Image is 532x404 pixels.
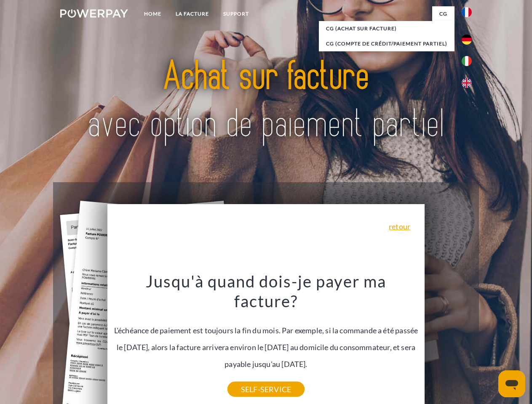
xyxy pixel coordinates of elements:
[168,6,216,21] a: LA FACTURE
[216,6,256,21] a: Support
[80,40,452,161] img: title-powerpay_fr.svg
[319,21,454,36] a: CG (achat sur facture)
[432,6,454,21] a: CG
[462,56,472,66] img: it
[137,6,168,21] a: Home
[319,36,454,51] a: CG (Compte de crédit/paiement partiel)
[498,370,525,397] iframe: Bouton de lancement de la fenêtre de messagerie
[227,382,305,397] a: SELF-SERVICE
[389,223,410,230] a: retour
[462,78,472,88] img: en
[60,9,128,18] img: logo-powerpay-white.svg
[112,271,420,389] div: L'échéance de paiement est toujours la fin du mois. Par exemple, si la commande a été passée le [...
[112,271,420,311] h3: Jusqu'à quand dois-je payer ma facture?
[462,7,472,17] img: fr
[462,35,472,45] img: de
